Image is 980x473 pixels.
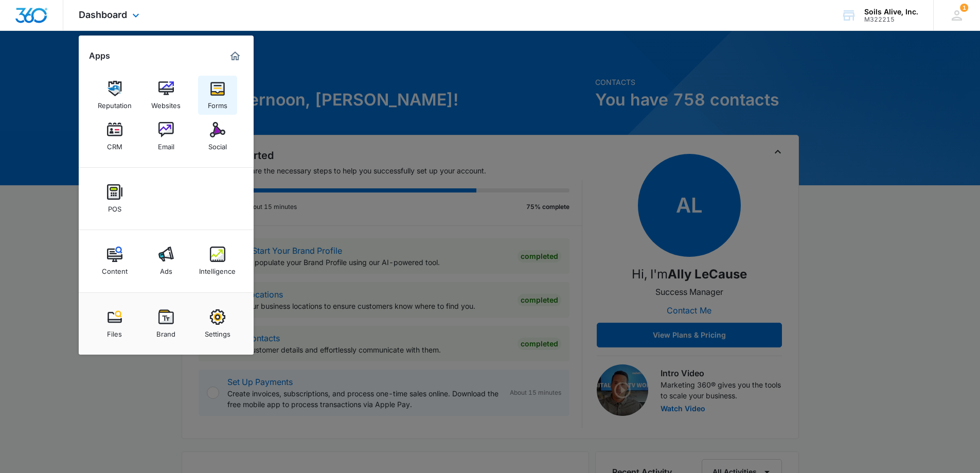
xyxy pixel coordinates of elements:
[147,76,186,115] a: Websites
[208,137,227,151] div: Social
[89,51,110,61] h2: Apps
[102,262,128,275] div: Content
[205,325,230,338] div: Settings
[95,304,134,343] a: Files
[147,117,186,156] a: Email
[107,325,122,338] div: Files
[108,200,121,213] div: POS
[95,241,134,281] a: Content
[160,262,172,275] div: Ads
[95,179,134,218] a: POS
[198,304,237,343] a: Settings
[156,325,175,338] div: Brand
[107,137,122,151] div: CRM
[79,9,127,20] span: Dashboard
[960,4,968,12] span: 1
[198,76,237,115] a: Forms
[151,96,181,110] div: Websites
[98,96,132,110] div: Reputation
[198,117,237,156] a: Social
[960,4,968,12] div: notifications count
[158,137,174,151] div: Email
[147,241,186,281] a: Ads
[864,16,918,23] div: account id
[227,48,243,64] a: Marketing 360® Dashboard
[147,304,186,343] a: Brand
[95,117,134,156] a: CRM
[208,96,227,110] div: Forms
[95,76,134,115] a: Reputation
[864,8,918,16] div: account name
[198,241,237,281] a: Intelligence
[199,262,236,275] div: Intelligence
